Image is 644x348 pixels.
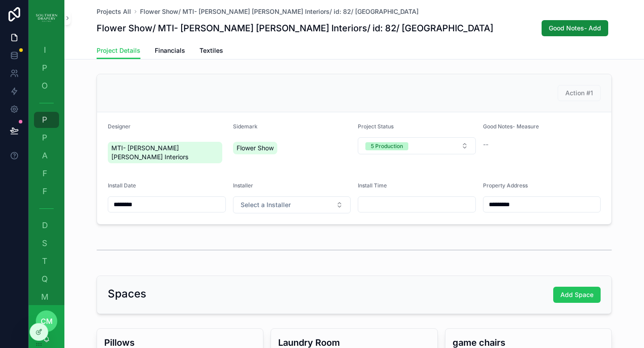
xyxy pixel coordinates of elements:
a: Flower Show/ MTI- [PERSON_NAME] [PERSON_NAME] Interiors/ id: 82/ [GEOGRAPHIC_DATA] [140,7,419,16]
a: P [34,60,59,76]
a: Textiles [199,42,223,60]
a: F [34,166,59,182]
span: Good Notes- Measure [483,123,539,130]
a: P [34,112,59,128]
span: Designer [108,123,131,130]
a: I [34,42,59,58]
button: Good Notes- Add [542,20,608,36]
a: O [34,78,59,94]
h2: Spaces [108,287,146,301]
span: Good Notes- Add [549,24,601,33]
span: M [40,293,49,301]
a: D [34,217,59,233]
span: S [40,239,49,248]
button: Select Button [233,196,351,213]
button: Add Space [553,287,601,303]
a: S [34,235,59,251]
span: Q [40,275,49,284]
span: Project Details [97,46,140,55]
a: Financials [155,42,185,60]
span: P [40,64,49,72]
span: Installer [233,182,253,189]
span: T [40,257,49,266]
span: Select a Installer [241,200,291,209]
span: Add Space [560,290,593,299]
span: Install Date [108,182,136,189]
a: M [34,289,59,305]
span: D [40,221,49,230]
span: P [40,133,49,142]
a: F [34,183,59,199]
span: Textiles [199,46,223,55]
span: cm [41,316,53,327]
span: F [40,169,49,178]
a: T [34,253,59,269]
span: A [40,151,49,160]
a: P [34,130,59,146]
a: A [34,148,59,164]
span: O [40,81,49,90]
span: P [40,115,49,124]
span: I [40,46,49,55]
span: Financials [155,46,185,55]
h1: Flower Show/ MTI- [PERSON_NAME] [PERSON_NAME] Interiors/ id: 82/ [GEOGRAPHIC_DATA] [97,22,493,34]
span: MTI- [PERSON_NAME] [PERSON_NAME] Interiors [111,144,219,161]
div: 5 Production [371,142,403,150]
a: Q [34,271,59,287]
img: App logo [36,11,57,25]
a: Projects All [97,7,131,16]
span: F [40,187,49,196]
span: Property Address [483,182,528,189]
span: Sidemark [233,123,258,130]
span: Project Status [358,123,394,130]
span: Flower Show [237,144,274,153]
span: Install Time [358,182,387,189]
a: Project Details [97,42,140,59]
div: scrollable content [29,36,64,305]
span: -- [483,140,488,149]
button: Select Button [358,137,476,154]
